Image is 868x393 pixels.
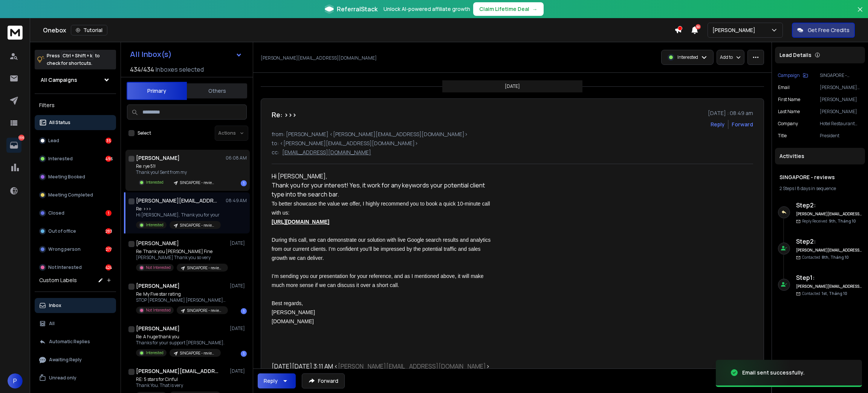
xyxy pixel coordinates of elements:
p: 06:08 AM [226,155,247,161]
button: Reply [258,373,296,388]
button: Automatic Replies [35,334,116,349]
div: Activities [775,148,865,164]
p: Get Free Credits [808,26,850,34]
p: STOP [PERSON_NAME] [PERSON_NAME][EMAIL_ADDRESS][DOMAIN_NAME] [PHONE_NUMBER] [136,297,226,303]
p: [PERSON_NAME][EMAIL_ADDRESS][DOMAIN_NAME] [261,55,377,61]
button: P [8,373,23,388]
button: Campaign [778,72,808,78]
span: 8 days in sequence [797,185,836,192]
button: Forward [302,373,345,388]
p: Lead [48,138,59,144]
h6: [PERSON_NAME][EMAIL_ADDRESS][DOMAIN_NAME] [796,247,862,253]
button: Not Interested424 [35,260,116,275]
button: Get Free Credits [792,23,855,38]
h1: Re: >>> [272,109,296,120]
span: 8th, Tháng 10 [822,255,849,260]
h1: [PERSON_NAME] [136,154,180,162]
h6: [PERSON_NAME][EMAIL_ADDRESS][DOMAIN_NAME] [796,284,862,289]
p: [PERSON_NAME] [712,26,758,34]
div: 1 [241,308,247,314]
h1: [PERSON_NAME] [136,239,179,247]
p: [DATE] [230,283,247,289]
div: | [779,186,860,192]
p: from: [PERSON_NAME] <[PERSON_NAME][EMAIL_ADDRESS][DOMAIN_NAME]> [272,130,753,138]
div: 424 [105,264,112,270]
span: [URL][DOMAIN_NAME] [272,219,329,225]
span: [PERSON_NAME] [272,309,315,315]
button: Inbox [35,298,116,313]
h1: [PERSON_NAME] [136,325,180,332]
button: All Status [35,115,116,130]
p: Meeting Booked [48,174,85,180]
p: Awaiting Reply [49,357,82,363]
button: Claim Lifetime Deal→ [473,2,544,16]
h6: Step 1 : [796,273,862,282]
p: [PERSON_NAME] [820,97,862,103]
h1: All Campaigns [41,76,77,84]
p: Not Interested [48,264,82,270]
span: 50 [695,24,701,29]
button: Closed1 [35,206,116,221]
p: Wrong person [48,246,81,252]
p: All [49,321,55,327]
p: Lead Details [779,51,811,59]
p: Re: >>> [136,206,221,212]
p: Not Interested [146,265,171,270]
p: Press to check for shortcuts. [47,52,100,67]
p: Interested [146,222,164,228]
h1: SINGAPORE - reviews [779,173,860,181]
button: Others [187,83,247,99]
p: All Status [49,120,70,126]
button: Unread only [35,370,116,385]
p: Last Name [778,109,800,115]
p: First Name [778,97,800,103]
p: RE: 5 stars for Cinful [136,376,221,382]
button: Meeting Booked [35,169,116,184]
p: Interested [677,54,698,60]
p: [DATE] [230,368,247,374]
h1: All Inbox(s) [130,51,172,58]
h6: Step 2 : [796,201,862,210]
span: [DOMAIN_NAME] [272,318,314,324]
span: I’m sending you our presentation for your reference, and as I mentioned above, it will make much ... [272,273,485,288]
p: Add to [720,54,733,60]
label: Select [138,130,151,136]
button: Lead35 [35,133,116,148]
span: 2 Steps [779,185,794,192]
p: Re: Thank you [PERSON_NAME] Fine [136,249,226,255]
p: Thank You. That is very [136,382,221,388]
p: Campaign [778,72,800,78]
span: → [532,5,538,13]
p: Re: rye 51! [136,163,221,169]
button: All [35,316,116,331]
p: [PERSON_NAME][EMAIL_ADDRESS][DOMAIN_NAME] [820,84,862,91]
p: Thank you! Sent from my [136,169,221,175]
a: [PERSON_NAME][EMAIL_ADDRESS][DOMAIN_NAME] [338,362,486,370]
div: [DATE][DATE] 3:11 AM < > wrote: [272,362,492,380]
span: 434 / 434 [130,65,154,74]
p: Re: A huge thank you [136,334,225,340]
button: Wrong person277 [35,242,116,257]
p: [DATE] [230,240,247,246]
button: All Inbox(s) [124,47,248,62]
h3: Inboxes selected [156,65,204,74]
p: SINGAPORE - reviews [187,308,223,313]
p: Meeting Completed [48,192,93,198]
div: Reply [264,377,278,385]
p: Out of office [48,228,76,234]
div: 1 [241,180,247,186]
div: Hi [PERSON_NAME], [272,172,492,181]
p: cc: [272,149,279,156]
p: President [820,133,862,139]
span: ReferralStack [337,5,377,14]
button: Out of office283 [35,224,116,239]
p: Automatic Replies [49,339,90,345]
button: Tutorial [71,25,107,35]
h3: Filters [35,100,116,111]
div: 496 [105,156,112,162]
h3: Custom Labels [39,276,77,284]
div: 35 [105,138,112,144]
